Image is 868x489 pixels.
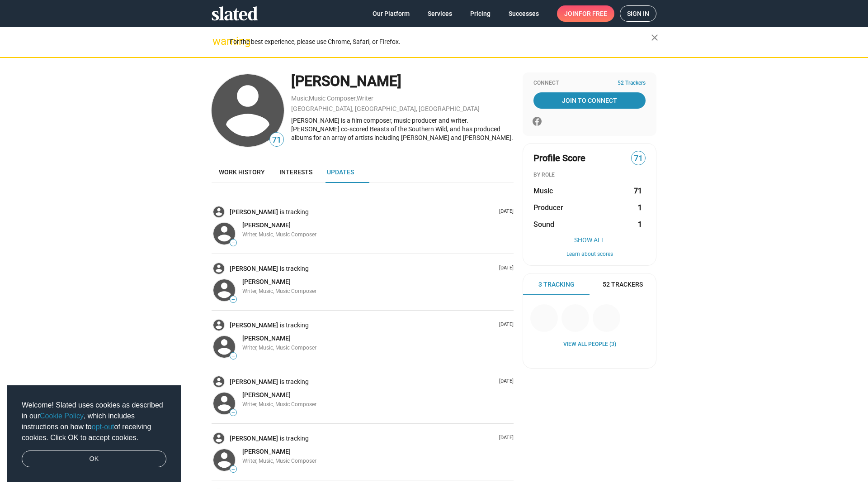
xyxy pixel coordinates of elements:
[280,434,311,443] span: is tracking
[279,168,312,176] span: Interests
[320,161,361,183] a: Updates
[230,264,280,273] a: [PERSON_NAME]
[242,288,316,294] span: Writer, Music, Music Composer
[40,412,84,420] a: Cookie Policy
[618,80,646,87] span: 52 Trackers
[463,5,498,22] a: Pricing
[230,321,280,330] a: [PERSON_NAME]
[230,467,236,472] span: —
[634,186,642,196] strong: 71
[649,32,660,43] mat-icon: close
[365,5,417,22] a: Our Platform
[92,423,114,431] a: opt-out
[7,385,181,482] div: cookieconsent
[533,172,646,179] div: BY ROLE
[242,278,291,285] span: [PERSON_NAME]
[280,208,311,216] span: is tracking
[22,451,166,468] a: dismiss cookie message
[242,458,316,464] span: Writer, Music, Music Composer
[280,264,311,273] span: is tracking
[356,96,357,101] span: ,
[579,5,607,22] span: for free
[327,168,354,176] span: Updates
[242,447,291,456] a: [PERSON_NAME]
[495,208,514,215] p: [DATE]
[291,116,514,142] div: [PERSON_NAME] is a film composer, music producer and writer. [PERSON_NAME] co-scored Beasts of th...
[538,280,575,289] span: 3 Tracking
[242,221,291,230] a: [PERSON_NAME]
[501,5,546,22] a: Successes
[563,341,616,348] a: View all People (3)
[557,5,614,22] a: Joinfor free
[242,401,316,407] span: Writer, Music, Music Composer
[22,400,166,443] span: Welcome! Slated uses cookies as described in our , which includes instructions on how to of recei...
[533,186,553,196] span: Music
[242,278,291,286] a: [PERSON_NAME]
[242,345,316,351] span: Writer, Music, Music Composer
[420,5,459,22] a: Services
[603,280,643,289] span: 52 Trackers
[638,220,642,229] strong: 1
[533,92,646,109] a: Join To Connect
[495,321,514,328] p: [DATE]
[242,391,291,398] span: [PERSON_NAME]
[632,153,645,165] span: 71
[230,434,280,443] a: [PERSON_NAME]
[428,5,452,22] span: Services
[230,240,236,245] span: —
[627,6,649,21] span: Sign in
[242,231,316,238] span: Writer, Music, Music Composer
[291,72,514,91] div: [PERSON_NAME]
[533,236,646,244] button: Show All
[280,321,311,330] span: is tracking
[638,203,642,212] strong: 1
[308,96,309,101] span: ,
[272,161,320,183] a: Interests
[242,448,291,455] span: [PERSON_NAME]
[535,92,644,109] span: Join To Connect
[309,95,356,102] a: Music Composer
[495,435,514,441] p: [DATE]
[470,5,491,22] span: Pricing
[291,95,308,102] a: Music
[533,220,554,229] span: Sound
[230,36,651,48] div: For the best experience, please use Chrome, Safari, or Firefox.
[230,297,236,302] span: —
[373,5,410,22] span: Our Platform
[357,95,373,102] a: Writer
[564,5,607,22] span: Join
[242,391,291,399] a: [PERSON_NAME]
[533,251,646,258] button: Learn about scores
[230,410,236,415] span: —
[230,354,236,359] span: —
[242,221,291,229] span: [PERSON_NAME]
[291,105,480,112] a: [GEOGRAPHIC_DATA], [GEOGRAPHIC_DATA], [GEOGRAPHIC_DATA]
[495,265,514,272] p: [DATE]
[620,5,656,22] a: Sign in
[219,168,265,176] span: Work history
[533,152,585,164] span: Profile Score
[230,378,280,386] a: [PERSON_NAME]
[242,334,291,343] a: [PERSON_NAME]
[509,5,539,22] span: Successes
[212,161,272,183] a: Work history
[212,36,223,47] mat-icon: warning
[280,378,311,386] span: is tracking
[495,378,514,385] p: [DATE]
[242,335,291,342] span: [PERSON_NAME]
[230,208,280,216] a: [PERSON_NAME]
[533,80,646,87] div: Connect
[270,134,283,146] span: 71
[533,203,563,212] span: Producer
